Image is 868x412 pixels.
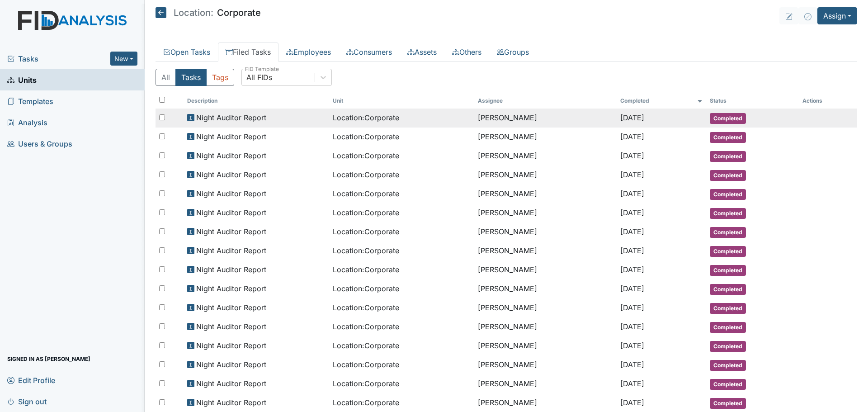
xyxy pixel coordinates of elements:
[474,109,617,128] td: [PERSON_NAME]
[278,43,339,62] a: Employees
[196,245,266,256] span: Night Auditor Report
[474,374,617,393] td: [PERSON_NAME]
[710,208,746,219] span: Completed
[620,398,644,407] span: [DATE]
[196,188,266,199] span: Night Auditor Report
[333,131,399,142] span: Location : Corporate
[710,284,746,295] span: Completed
[246,72,272,83] div: All FIDs
[620,227,644,236] span: [DATE]
[196,359,266,370] span: Night Auditor Report
[333,397,399,408] span: Location : Corporate
[333,226,399,237] span: Location : Corporate
[474,166,617,185] td: [PERSON_NAME]
[474,147,617,166] td: [PERSON_NAME]
[196,131,266,142] span: Night Auditor Report
[333,378,399,389] span: Location : Corporate
[817,7,857,24] button: Assign
[196,207,266,218] span: Night Auditor Report
[196,150,266,161] span: Night Auditor Report
[474,298,617,317] td: [PERSON_NAME]
[7,137,72,151] span: Users & Groups
[710,303,746,314] span: Completed
[110,52,137,66] button: New
[7,53,110,64] a: Tasks
[710,189,746,200] span: Completed
[333,150,399,161] span: Location : Corporate
[620,151,644,160] span: [DATE]
[474,260,617,279] td: [PERSON_NAME]
[474,93,617,109] th: Assignee
[196,169,266,180] span: Night Auditor Report
[474,355,617,374] td: [PERSON_NAME]
[333,283,399,294] span: Location : Corporate
[620,322,644,331] span: [DATE]
[710,398,746,409] span: Completed
[156,69,234,86] div: Type filter
[620,265,644,274] span: [DATE]
[710,246,746,257] span: Completed
[620,189,644,198] span: [DATE]
[799,93,844,109] th: Actions
[710,322,746,333] span: Completed
[196,321,266,332] span: Night Auditor Report
[7,94,53,108] span: Templates
[174,8,213,17] span: Location:
[620,303,644,312] span: [DATE]
[710,360,746,371] span: Completed
[196,226,266,237] span: Night Auditor Report
[196,264,266,275] span: Night Auditor Report
[620,170,644,179] span: [DATE]
[620,341,644,350] span: [DATE]
[159,97,165,103] input: Toggle All Rows Selected
[710,151,746,162] span: Completed
[333,188,399,199] span: Location : Corporate
[196,283,266,294] span: Night Auditor Report
[489,43,537,62] a: Groups
[175,69,207,86] button: Tasks
[474,185,617,204] td: [PERSON_NAME]
[710,170,746,181] span: Completed
[184,93,329,109] th: Toggle SortBy
[333,359,399,370] span: Location : Corporate
[7,73,37,87] span: Units
[333,264,399,275] span: Location : Corporate
[156,43,218,62] a: Open Tasks
[620,132,644,141] span: [DATE]
[474,279,617,298] td: [PERSON_NAME]
[7,373,55,387] span: Edit Profile
[156,69,176,86] button: All
[196,378,266,389] span: Night Auditor Report
[444,43,489,62] a: Others
[333,112,399,123] span: Location : Corporate
[196,112,266,123] span: Night Auditor Report
[7,394,47,408] span: Sign out
[7,352,90,366] span: Signed in as [PERSON_NAME]
[620,113,644,122] span: [DATE]
[710,227,746,238] span: Completed
[620,284,644,293] span: [DATE]
[196,397,266,408] span: Night Auditor Report
[706,93,799,109] th: Toggle SortBy
[620,360,644,369] span: [DATE]
[620,246,644,255] span: [DATE]
[196,302,266,313] span: Night Auditor Report
[710,265,746,276] span: Completed
[617,93,706,109] th: Toggle SortBy
[474,204,617,223] td: [PERSON_NAME]
[620,208,644,217] span: [DATE]
[474,242,617,260] td: [PERSON_NAME]
[474,317,617,336] td: [PERSON_NAME]
[333,245,399,256] span: Location : Corporate
[218,43,278,62] a: Filed Tasks
[474,128,617,147] td: [PERSON_NAME]
[710,379,746,390] span: Completed
[339,43,400,62] a: Consumers
[156,7,261,18] h5: Corporate
[206,69,234,86] button: Tags
[474,223,617,242] td: [PERSON_NAME]
[400,43,444,62] a: Assets
[710,341,746,352] span: Completed
[333,340,399,351] span: Location : Corporate
[333,169,399,180] span: Location : Corporate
